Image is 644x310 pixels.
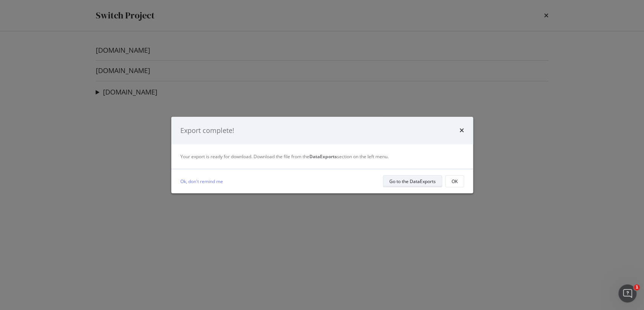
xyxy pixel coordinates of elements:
button: OK [445,175,464,187]
a: Ok, don't remind me [180,177,223,185]
iframe: Intercom live chat [618,284,636,302]
strong: DataExports [309,153,337,160]
div: OK [452,178,458,185]
button: Go to the DataExports [383,175,442,187]
div: times [460,126,464,136]
span: section on the left menu. [309,153,389,160]
div: modal [171,117,473,194]
div: Your export is ready for download. Download the file from the [180,153,464,160]
div: Export complete! [180,126,234,136]
span: 1 [634,284,640,290]
div: Go to the DataExports [389,178,436,185]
